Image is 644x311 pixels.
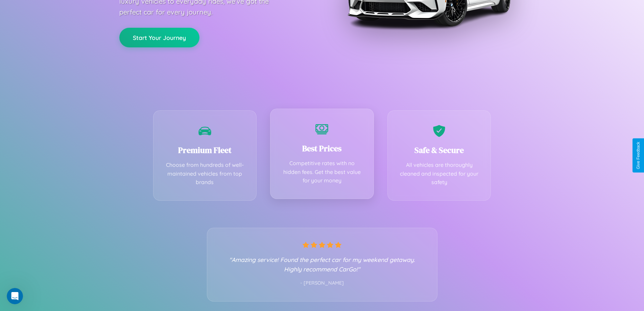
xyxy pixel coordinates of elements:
p: - [PERSON_NAME] [221,279,424,288]
h3: Premium Fleet [164,145,246,156]
p: All vehicles are thoroughly cleaned and inspected for your safety [398,161,481,187]
p: Competitive rates with no hidden fees. Get the best value for your money [281,159,363,185]
button: Start Your Journey [119,28,199,47]
h3: Best Prices [281,143,363,154]
iframe: Intercom live chat [7,288,23,304]
div: Give Feedback [636,142,641,169]
p: Choose from hundreds of well-maintained vehicles from top brands [164,161,246,187]
h3: Safe & Secure [398,145,481,156]
p: "Amazing service! Found the perfect car for my weekend getaway. Highly recommend CarGo!" [221,255,424,274]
